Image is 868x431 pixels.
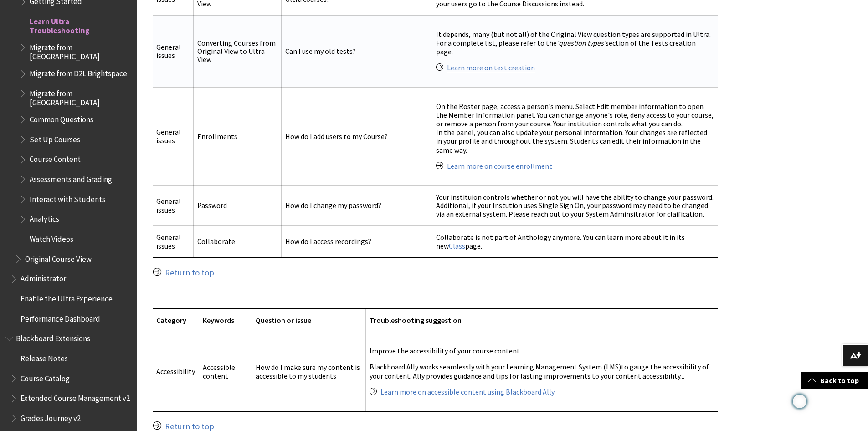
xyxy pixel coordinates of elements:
p: Blackboard Ally works seamlessly with your Learning Management System (LMS)to gauge the accessibi... [370,363,714,380]
td: How do I make sure my content is accessible to my students [252,332,365,411]
td: Accessibility [153,332,199,411]
span: Blackboard Extensions [16,331,90,343]
span: Interact with Students [30,192,105,204]
span: Set Up Courses [30,132,80,144]
p: Improve the accessibility of your course content. [370,347,714,355]
td: Collaborate [194,226,282,258]
a: Learn more on course enrollment [447,161,552,171]
td: General issues [153,87,194,185]
td: How do I access recordings? [281,226,432,258]
a: Learn more on accessible content using Blackboard Ally [380,387,555,397]
span: Troubleshooting suggestion [370,316,462,325]
td: Enrollments [194,87,282,185]
span: Analytics [30,212,59,224]
p: It depends, many (but not all) of the Original View question types are supported in Ultra. For a ... [436,30,714,57]
span: Category [156,316,186,325]
span: Common Questions [30,112,93,124]
span: Question or issue [256,316,311,325]
span: Course Catalog [21,371,70,383]
a: Class [449,241,465,251]
span: Migrate from [GEOGRAPHIC_DATA] [30,86,130,107]
td: Accessible content [199,332,252,411]
span: Learn Ultra Troubleshooting [30,14,130,35]
span: Grades Journey v2 [21,410,81,423]
span: Original Course View [25,251,92,264]
td: How do I change my password? [281,185,432,225]
span: Administrator [21,271,66,284]
td: General issues [153,226,194,258]
td: General issues [153,185,194,225]
span: Migrate from [GEOGRAPHIC_DATA] [30,40,130,61]
span: Release Notes [21,351,68,363]
td: Collaborate is not part of Anthology anymore. You can learn more about it in its new page. [432,226,717,258]
span: Extended Course Management v2 [21,391,130,403]
span: Course Content [30,152,81,164]
span: Watch Videos [30,231,73,244]
td: Can I use my old tests? [281,15,432,87]
p: On the Roster page, access a person's menu. Select Edit member information to open the Member Inf... [436,102,714,155]
a: Return to top [165,267,214,278]
td: General issues [153,15,194,87]
a: Back to top [801,372,868,389]
td: Converting Courses from Original View to Ultra View [194,15,282,87]
span: Performance Dashboard [21,311,100,323]
span: Assessments and Grading [30,171,112,184]
td: Password [194,185,282,225]
span: Keywords [203,316,234,325]
span: 'question types' [557,38,606,47]
span: Enable the Ultra Experience [21,291,113,303]
td: How do I add users to my Course? [281,87,432,185]
td: Your instituion controls whether or not you will have the ability to change your password. Additi... [432,185,717,225]
span: Migrate from D2L Brightspace [30,66,127,78]
a: Learn more on test creation [447,63,535,73]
